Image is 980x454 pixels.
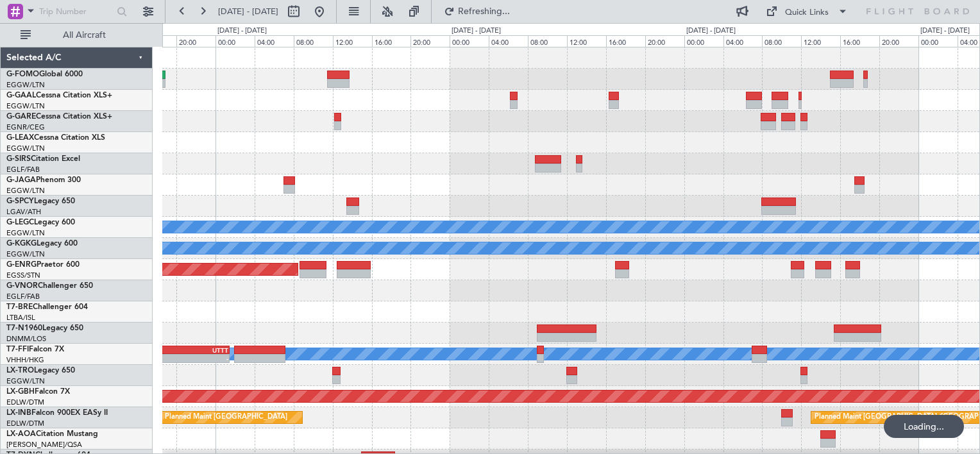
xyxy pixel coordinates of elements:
[840,35,879,47] div: 16:00
[723,35,763,47] div: 04:00
[801,35,840,47] div: 12:00
[6,261,37,269] span: G-ENRG
[165,408,287,427] div: Planned Maint [GEOGRAPHIC_DATA]
[294,35,333,47] div: 08:00
[33,31,135,40] span: All Aircraft
[918,35,958,47] div: 00:00
[6,313,35,323] a: LTBA/ISL
[6,240,37,248] span: G-KGKG
[457,7,511,16] span: Refreshing...
[6,176,81,184] a: G-JAGAPhenom 300
[6,409,108,417] a: LX-INBFalcon 900EX EASy II
[785,6,829,19] div: Quick Links
[6,134,34,142] span: G-LEAX
[6,292,40,301] a: EGLF/FAB
[217,26,267,37] div: [DATE] - [DATE]
[218,6,278,17] span: [DATE] - [DATE]
[6,346,64,353] a: T7-FFIFalcon 7X
[6,303,88,311] a: T7-BREChallenger 604
[215,35,255,47] div: 00:00
[645,35,684,47] div: 20:00
[6,409,31,417] span: LX-INB
[6,249,45,259] a: EGGW/LTN
[6,440,82,450] a: [PERSON_NAME]/QSA
[6,271,40,280] a: EGSS/STN
[39,2,113,21] input: Trip Number
[6,144,45,153] a: EGGW/LTN
[255,35,294,47] div: 04:00
[6,430,98,438] a: LX-AOACitation Mustang
[6,198,75,205] a: G-SPCYLegacy 650
[567,35,606,47] div: 12:00
[6,92,112,99] a: G-GAALCessna Citation XLS+
[450,35,489,47] div: 00:00
[6,165,40,174] a: EGLF/FAB
[6,303,33,311] span: T7-BRE
[6,228,45,238] a: EGGW/LTN
[6,324,83,332] a: T7-N1960Legacy 650
[6,355,44,365] a: VHHH/HKG
[372,35,411,47] div: 16:00
[762,35,801,47] div: 08:00
[6,207,41,217] a: LGAV/ATH
[6,122,45,132] a: EGNR/CEG
[6,334,46,344] a: DNMM/LOS
[6,388,35,396] span: LX-GBH
[6,219,34,226] span: G-LEGC
[6,134,105,142] a: G-LEAXCessna Citation XLS
[6,176,36,184] span: G-JAGA
[6,80,45,90] a: EGGW/LTN
[176,35,215,47] div: 20:00
[6,346,29,353] span: T7-FFI
[684,35,723,47] div: 00:00
[6,367,75,374] a: LX-TROLegacy 650
[6,388,70,396] a: LX-GBHFalcon 7X
[6,376,45,386] a: EGGW/LTN
[6,113,112,121] a: G-GARECessna Citation XLS+
[6,198,34,205] span: G-SPCY
[6,398,44,407] a: EDLW/DTM
[6,71,83,78] a: G-FOMOGlobal 6000
[452,26,501,37] div: [DATE] - [DATE]
[759,1,854,22] button: Quick Links
[6,155,80,163] a: G-SIRSCitation Excel
[148,355,188,362] div: -
[438,1,515,22] button: Refreshing...
[6,419,44,428] a: EDLW/DTM
[606,35,645,47] div: 16:00
[6,101,45,111] a: EGGW/LTN
[6,261,80,269] a: G-ENRGPraetor 600
[489,35,528,47] div: 04:00
[6,219,75,226] a: G-LEGCLegacy 600
[6,367,34,374] span: LX-TRO
[6,282,93,290] a: G-VNORChallenger 650
[528,35,567,47] div: 08:00
[6,155,31,163] span: G-SIRS
[879,35,918,47] div: 20:00
[6,186,45,196] a: EGGW/LTN
[148,346,188,354] div: RJBB
[6,324,42,332] span: T7-N1960
[188,355,228,362] div: -
[6,113,36,121] span: G-GARE
[410,35,450,47] div: 20:00
[6,240,78,248] a: G-KGKGLegacy 600
[6,92,36,99] span: G-GAAL
[686,26,736,37] div: [DATE] - [DATE]
[6,282,38,290] span: G-VNOR
[14,25,139,46] button: All Aircraft
[6,430,36,438] span: LX-AOA
[333,35,372,47] div: 12:00
[6,71,39,78] span: G-FOMO
[188,346,228,354] div: UTTT
[884,415,964,438] div: Loading...
[920,26,970,37] div: [DATE] - [DATE]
